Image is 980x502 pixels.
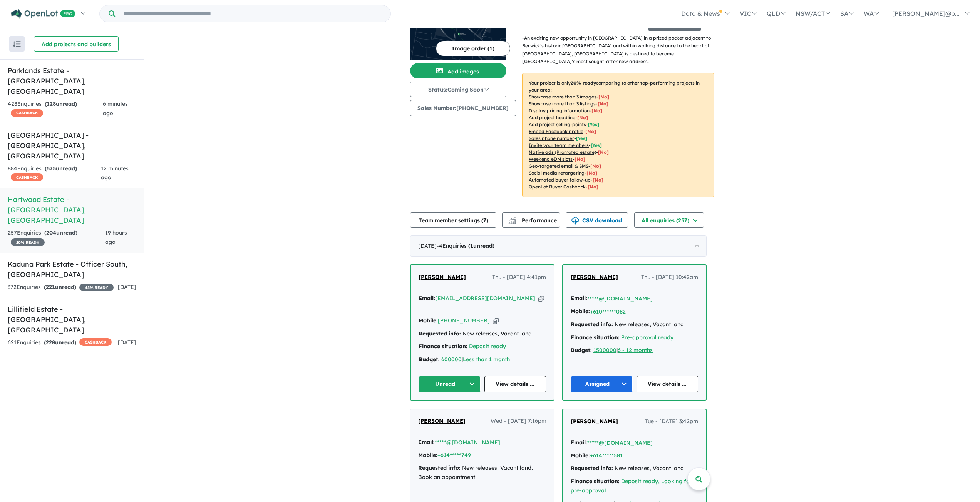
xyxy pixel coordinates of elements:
span: [No] [598,149,609,155]
strong: Finance situation: [419,343,467,350]
span: [ No ] [598,94,609,100]
strong: Requested info: [418,464,461,471]
p: Your project is only comparing to other top-performing projects in your area: - - - - - - - - - -... [522,73,714,197]
button: Performance [502,212,560,228]
span: [No] [586,170,597,176]
span: [DATE] [118,339,136,346]
button: All enquiries (257) [634,212,704,228]
div: | [571,346,698,355]
span: - 4 Enquir ies [437,242,494,249]
button: Add images [410,63,506,78]
span: Performance [509,217,557,224]
img: sort.svg [13,41,21,47]
u: Embed Facebook profile [529,128,583,134]
div: New releases, Vacant land [419,329,546,339]
div: New releases, Vacant land, Book an appointment [418,464,546,482]
span: 1 [470,242,473,249]
button: Add projects and builders [34,36,119,52]
div: New releases, Vacant land [571,464,698,473]
u: Sales phone number [529,135,574,141]
u: Showcase more than 3 images [529,94,596,100]
strong: Budget: [571,347,592,354]
span: [No] [590,163,601,169]
u: Geo-targeted email & SMS [529,163,588,169]
strong: Email: [418,439,435,445]
strong: Email: [419,295,435,302]
span: 221 [46,284,55,290]
u: Native ads (Promoted estate) [529,149,596,155]
div: 428 Enquir ies [8,100,103,118]
span: 6 minutes ago [103,100,128,117]
strong: Email: [571,439,587,446]
span: [No] [593,177,603,183]
span: [No] [575,156,585,162]
button: Assigned [571,376,633,392]
strong: ( unread) [468,242,494,249]
button: Sales Number:[PHONE_NUMBER] [410,100,516,116]
h5: Lillifield Estate - [GEOGRAPHIC_DATA] , [GEOGRAPHIC_DATA] [8,304,136,335]
button: Image order (1) [436,41,510,56]
strong: Mobile: [418,452,437,459]
u: Automated buyer follow-up [529,177,591,183]
button: Copy [493,317,499,325]
a: View details ... [484,376,546,392]
u: Pre-approval ready [621,334,673,341]
strong: Finance situation: [571,478,620,485]
img: line-chart.svg [509,217,516,221]
span: Thu - [DATE] 10:42am [641,273,698,282]
h5: Parklands Estate - [GEOGRAPHIC_DATA] , [GEOGRAPHIC_DATA] [8,65,136,97]
span: 19 hours ago [105,229,127,245]
div: 257 Enquir ies [8,228,105,247]
strong: ( unread) [45,100,77,107]
strong: Email: [571,295,587,302]
span: 128 [47,100,56,107]
u: Display pricing information [529,108,590,113]
span: [ Yes ] [576,135,587,141]
u: Add project headline [529,115,575,120]
h5: Kaduna Park Estate - Officer South , [GEOGRAPHIC_DATA] [8,259,136,280]
span: Tue - [DATE] 3:42pm [645,417,698,426]
span: [PERSON_NAME]@p... [892,10,960,17]
span: Thu - [DATE] 4:41pm [492,273,546,282]
strong: Budget: [419,356,440,363]
u: Weekend eDM slots [529,156,573,162]
strong: ( unread) [44,339,76,346]
a: [PERSON_NAME] [418,417,466,426]
span: 45 % READY [79,284,114,291]
strong: ( unread) [44,229,77,236]
img: Hartwood Estate - Berwick [410,2,506,60]
span: [ No ] [591,108,602,113]
span: [ No ] [598,101,608,107]
u: Invite your team members [529,142,589,148]
div: 372 Enquir ies [8,283,114,292]
a: 600000 [441,356,462,363]
img: bar-chart.svg [508,219,516,224]
h5: [GEOGRAPHIC_DATA] - [GEOGRAPHIC_DATA] , [GEOGRAPHIC_DATA] [8,130,136,161]
u: Add project selling-points [529,122,586,127]
strong: Requested info: [419,330,461,337]
img: download icon [571,217,579,225]
a: [EMAIL_ADDRESS][DOMAIN_NAME] [435,295,535,302]
span: 204 [46,229,56,236]
strong: Requested info: [571,321,613,328]
span: 20 % READY [11,238,45,246]
a: 6 - 12 months [618,347,653,354]
a: Less than 1 month [463,356,510,363]
img: Openlot PRO Logo White [11,9,75,19]
span: 228 [46,339,55,346]
strong: Mobile: [419,317,438,324]
span: [PERSON_NAME] [571,418,618,425]
strong: Mobile: [571,452,590,459]
span: 7 [483,217,486,224]
a: [PHONE_NUMBER] [438,317,490,324]
p: - An exciting new opportunity in [GEOGRAPHIC_DATA] in a prized pocket adjacent to Berwick’s histo... [522,34,720,66]
a: View details ... [637,376,699,392]
a: 1500000 [593,347,616,354]
u: Deposit ready [469,343,506,350]
button: Team member settings (7) [410,212,496,228]
div: | [419,355,546,364]
b: 20 % ready [571,80,596,86]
